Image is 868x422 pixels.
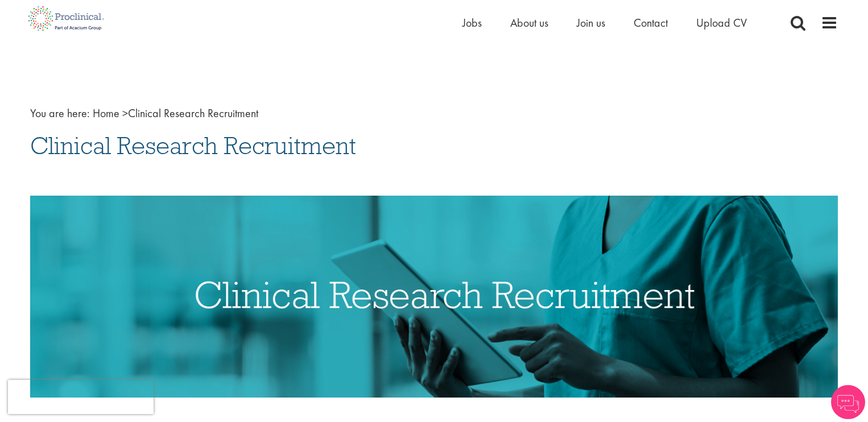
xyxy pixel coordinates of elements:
[93,106,119,121] a: breadcrumb link to Home
[30,106,90,121] span: You are here:
[831,385,865,419] img: Chatbot
[634,15,668,30] a: Contact
[30,130,356,161] span: Clinical Research Recruitment
[577,15,605,30] a: Join us
[122,106,128,121] span: >
[93,106,258,121] span: Clinical Research Recruitment
[8,380,154,414] iframe: reCAPTCHA
[696,15,747,30] a: Upload CV
[462,15,482,30] a: Jobs
[30,196,838,398] img: Clinical Research Recruitment
[510,15,548,30] a: About us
